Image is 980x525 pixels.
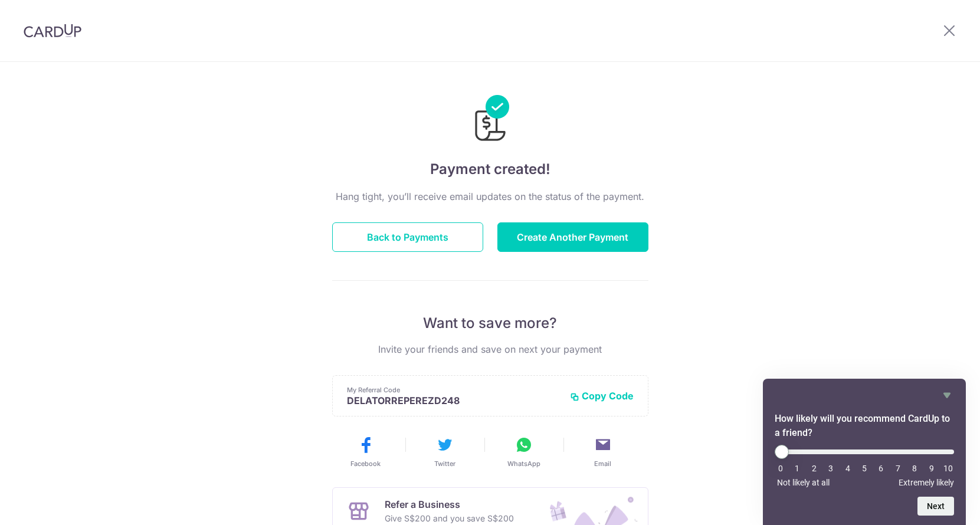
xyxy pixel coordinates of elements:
[940,388,954,402] button: Hide survey
[926,464,938,473] li: 9
[331,435,401,468] button: Facebook
[892,464,904,473] li: 7
[791,464,803,473] li: 1
[350,459,381,468] span: Facebook
[842,464,854,473] li: 4
[24,24,81,38] img: CardUp
[332,314,648,333] p: Want to save more?
[471,95,509,145] img: Payments
[777,478,830,487] span: Not likely at all
[410,435,480,468] button: Twitter
[507,459,540,468] span: WhatsApp
[332,342,648,356] p: Invite your friends and save on next your payment
[899,478,954,487] span: Extremely likely
[332,222,483,252] button: Back to Payments
[332,159,648,180] h4: Payment created!
[497,222,648,252] button: Create Another Payment
[825,464,837,473] li: 3
[570,390,634,402] button: Copy Code
[775,412,954,440] h2: How likely will you recommend CardUp to a friend? Select an option from 0 to 10, with 0 being Not...
[385,497,514,511] p: Refer a Business
[875,464,887,473] li: 6
[942,464,954,473] li: 10
[858,464,870,473] li: 5
[594,459,611,468] span: Email
[775,464,786,473] li: 0
[434,459,455,468] span: Twitter
[917,497,954,516] button: Next question
[489,435,559,468] button: WhatsApp
[808,464,820,473] li: 2
[775,388,954,516] div: How likely will you recommend CardUp to a friend? Select an option from 0 to 10, with 0 being Not...
[347,385,561,395] p: My Referral Code
[332,189,648,204] p: Hang tight, you’ll receive email updates on the status of the payment.
[568,435,638,468] button: Email
[909,464,920,473] li: 8
[347,395,561,406] p: DELATORREPEREZD248
[775,445,954,487] div: How likely will you recommend CardUp to a friend? Select an option from 0 to 10, with 0 being Not...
